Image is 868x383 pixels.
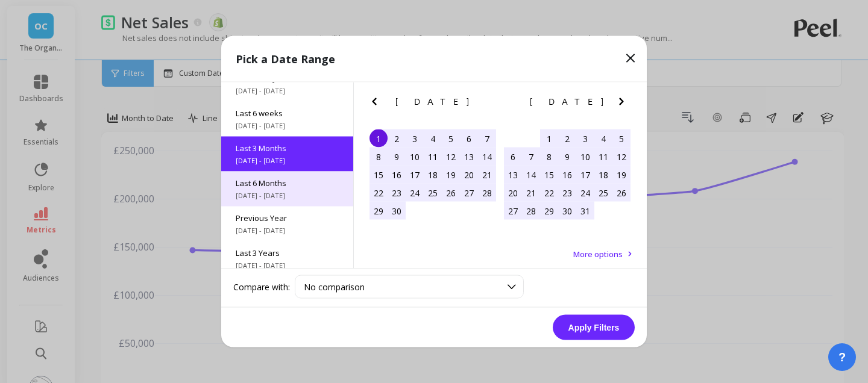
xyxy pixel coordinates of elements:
[406,148,424,166] div: Choose Tuesday, June 10th, 2025
[838,349,846,366] span: ?
[388,148,406,166] div: Choose Monday, June 9th, 2025
[504,166,522,184] div: Choose Sunday, July 13th, 2025
[370,184,388,202] div: Choose Sunday, June 22nd, 2025
[828,343,856,371] button: ?
[522,202,540,220] div: Choose Monday, July 28th, 2025
[530,97,605,107] span: [DATE]
[540,202,558,220] div: Choose Tuesday, July 29th, 2025
[504,184,522,202] div: Choose Sunday, July 20th, 2025
[460,166,478,184] div: Choose Friday, June 20th, 2025
[236,261,339,270] span: [DATE] - [DATE]
[504,129,631,220] div: month 2025-07
[478,148,496,166] div: Choose Saturday, June 14th, 2025
[522,184,540,202] div: Choose Monday, July 21st, 2025
[236,108,339,119] span: Last 6 weeks
[576,202,594,220] div: Choose Thursday, July 31st, 2025
[478,129,496,148] div: Choose Saturday, June 7th, 2025
[573,249,623,260] span: More options
[304,281,365,293] span: No comparison
[367,95,386,114] button: Previous Month
[406,129,424,148] div: Choose Tuesday, June 3rd, 2025
[594,166,612,184] div: Choose Friday, July 18th, 2025
[576,148,594,166] div: Choose Thursday, July 10th, 2025
[388,129,406,148] div: Choose Monday, June 2nd, 2025
[576,166,594,184] div: Choose Thursday, July 17th, 2025
[424,184,442,202] div: Choose Wednesday, June 25th, 2025
[233,281,290,293] label: Compare with:
[370,166,388,184] div: Choose Sunday, June 15th, 2025
[236,226,339,235] span: [DATE] - [DATE]
[442,166,460,184] div: Choose Thursday, June 19th, 2025
[576,129,594,148] div: Choose Thursday, July 3rd, 2025
[370,129,496,220] div: month 2025-06
[388,202,406,220] div: Choose Monday, June 30th, 2025
[558,166,576,184] div: Choose Wednesday, July 16th, 2025
[406,184,424,202] div: Choose Tuesday, June 24th, 2025
[558,129,576,148] div: Choose Wednesday, July 2nd, 2025
[370,202,388,220] div: Choose Sunday, June 29th, 2025
[540,184,558,202] div: Choose Tuesday, July 22nd, 2025
[594,184,612,202] div: Choose Friday, July 25th, 2025
[406,166,424,184] div: Choose Tuesday, June 17th, 2025
[478,184,496,202] div: Choose Saturday, June 28th, 2025
[558,184,576,202] div: Choose Wednesday, July 23rd, 2025
[558,202,576,220] div: Choose Wednesday, July 30th, 2025
[540,148,558,166] div: Choose Tuesday, July 8th, 2025
[502,95,521,114] button: Previous Month
[612,166,631,184] div: Choose Saturday, July 19th, 2025
[522,148,540,166] div: Choose Monday, July 7th, 2025
[370,129,388,148] div: Choose Sunday, June 1st, 2025
[424,129,442,148] div: Choose Wednesday, June 4th, 2025
[236,121,339,131] span: [DATE] - [DATE]
[614,95,634,114] button: Next Month
[424,148,442,166] div: Choose Wednesday, June 11th, 2025
[504,202,522,220] div: Choose Sunday, July 27th, 2025
[478,166,496,184] div: Choose Saturday, June 21st, 2025
[424,166,442,184] div: Choose Wednesday, June 18th, 2025
[236,178,339,188] span: Last 6 Months
[558,148,576,166] div: Choose Wednesday, July 9th, 2025
[504,148,522,166] div: Choose Sunday, July 6th, 2025
[612,129,631,148] div: Choose Saturday, July 5th, 2025
[236,248,339,258] span: Last 3 Years
[460,184,478,202] div: Choose Friday, June 27th, 2025
[236,86,339,96] span: [DATE] - [DATE]
[460,129,478,148] div: Choose Friday, June 6th, 2025
[236,213,339,223] span: Previous Year
[236,143,339,154] span: Last 3 Months
[522,166,540,184] div: Choose Monday, July 14th, 2025
[594,129,612,148] div: Choose Friday, July 4th, 2025
[236,51,335,67] p: Pick a Date Range
[442,184,460,202] div: Choose Thursday, June 26th, 2025
[460,148,478,166] div: Choose Friday, June 13th, 2025
[540,129,558,148] div: Choose Tuesday, July 1st, 2025
[576,184,594,202] div: Choose Thursday, July 24th, 2025
[612,184,631,202] div: Choose Saturday, July 26th, 2025
[442,148,460,166] div: Choose Thursday, June 12th, 2025
[236,156,339,166] span: [DATE] - [DATE]
[388,184,406,202] div: Choose Monday, June 23rd, 2025
[480,95,499,114] button: Next Month
[442,129,460,148] div: Choose Thursday, June 5th, 2025
[553,315,635,340] button: Apply Filters
[395,97,471,107] span: [DATE]
[388,166,406,184] div: Choose Monday, June 16th, 2025
[594,148,612,166] div: Choose Friday, July 11th, 2025
[612,148,631,166] div: Choose Saturday, July 12th, 2025
[236,191,339,201] span: [DATE] - [DATE]
[540,166,558,184] div: Choose Tuesday, July 15th, 2025
[370,148,388,166] div: Choose Sunday, June 8th, 2025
